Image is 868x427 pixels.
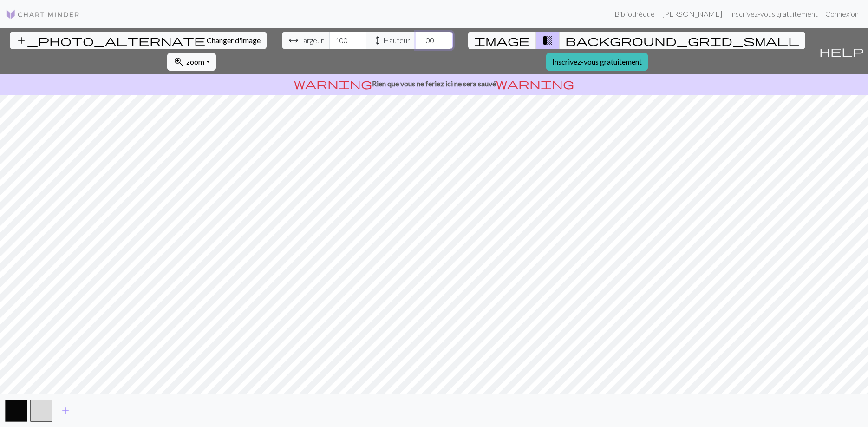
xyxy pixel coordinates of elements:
[167,53,216,71] button: zoom
[54,402,77,420] button: Ajouter la couleur
[383,35,410,46] span: Hauteur
[496,77,574,90] span: warning
[207,36,261,45] span: Changer d'image
[16,34,205,47] span: add_photo_alternate
[611,5,659,23] a: Bibliothèque
[546,53,648,71] a: Inscrivez-vous gratuitement
[815,28,868,74] button: Aide
[565,34,799,47] span: background_grid_small
[726,5,822,23] a: Inscrivez-vous gratuitement
[294,77,372,90] span: warning
[186,57,204,66] span: zoom
[6,9,80,20] img: Logo
[288,34,299,47] span: arrow_range
[10,32,267,49] button: Changer d'image
[372,34,383,47] span: height
[822,5,862,23] a: Connexion
[819,45,864,58] span: help
[173,55,184,68] span: zoom_in
[299,35,324,46] span: Largeur
[542,34,553,47] span: transition_fade
[659,5,726,23] a: [PERSON_NAME]
[4,78,864,89] p: Rien que vous ne feriez ici ne sera sauvé
[474,34,530,47] span: image
[60,404,71,417] span: add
